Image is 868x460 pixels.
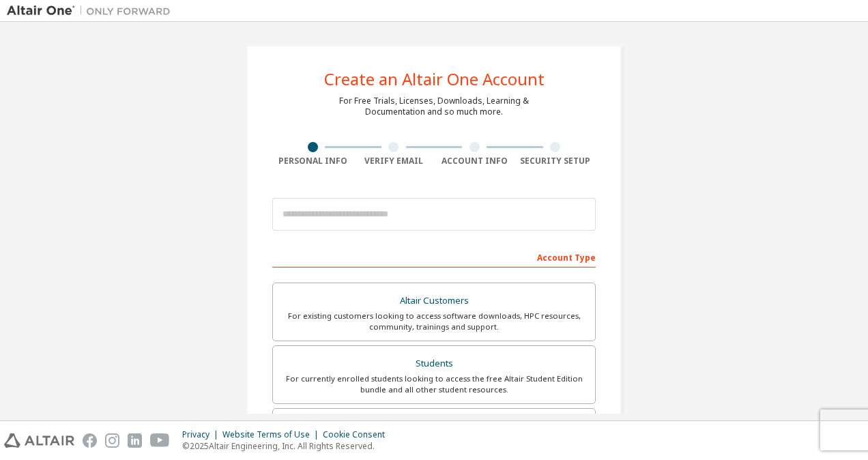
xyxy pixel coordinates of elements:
[272,246,596,268] div: Account Type
[353,156,435,167] div: Verify Email
[281,311,587,332] div: For existing customers looking to access software downloads, HPC resources, community, trainings ...
[272,156,353,167] div: Personal Info
[182,429,222,440] div: Privacy
[339,96,529,117] div: For Free Trials, Licenses, Downloads, Learning & Documentation and so much more.
[150,433,170,448] img: youtube.svg
[434,156,515,167] div: Account Info
[324,71,545,87] div: Create an Altair One Account
[515,156,596,167] div: Security Setup
[222,429,323,440] div: Website Terms of Use
[105,433,119,448] img: instagram.svg
[281,373,587,395] div: For currently enrolled students looking to access the free Altair Student Edition bundle and all ...
[7,4,177,18] img: Altair One
[323,429,393,440] div: Cookie Consent
[83,433,97,448] img: facebook.svg
[128,433,142,448] img: linkedin.svg
[182,440,393,452] p: © 2025 Altair Engineering, Inc. All Rights Reserved.
[281,354,587,373] div: Students
[281,291,587,311] div: Altair Customers
[4,433,74,448] img: altair_logo.svg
